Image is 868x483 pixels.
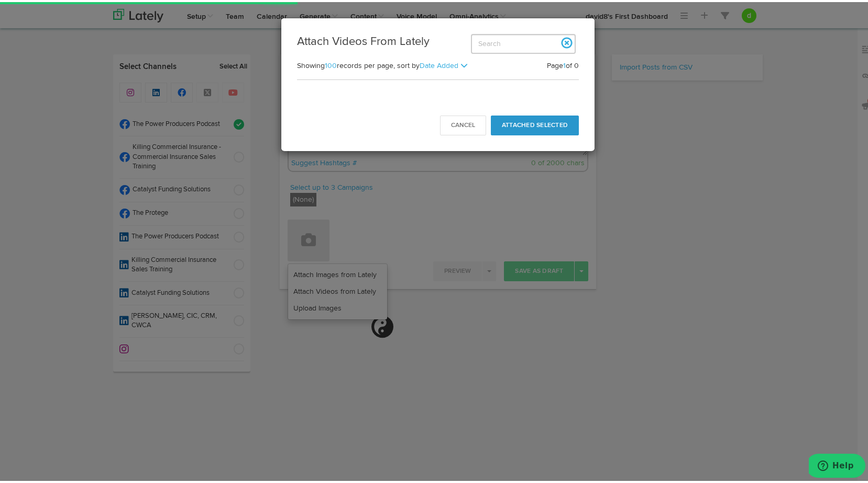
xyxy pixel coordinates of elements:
[547,60,579,67] span: Page of 0
[809,452,865,478] iframe: Opens a widget where you can find more information
[297,32,579,48] h3: Attach Videos From Lately
[563,60,566,67] a: 1
[420,60,458,67] a: Date Added
[440,113,486,133] button: Cancel
[491,113,579,133] button: Attached Selected
[471,32,576,52] input: Search
[297,60,395,67] span: Showing records per page,
[397,60,460,67] span: sort by
[325,60,337,67] a: 100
